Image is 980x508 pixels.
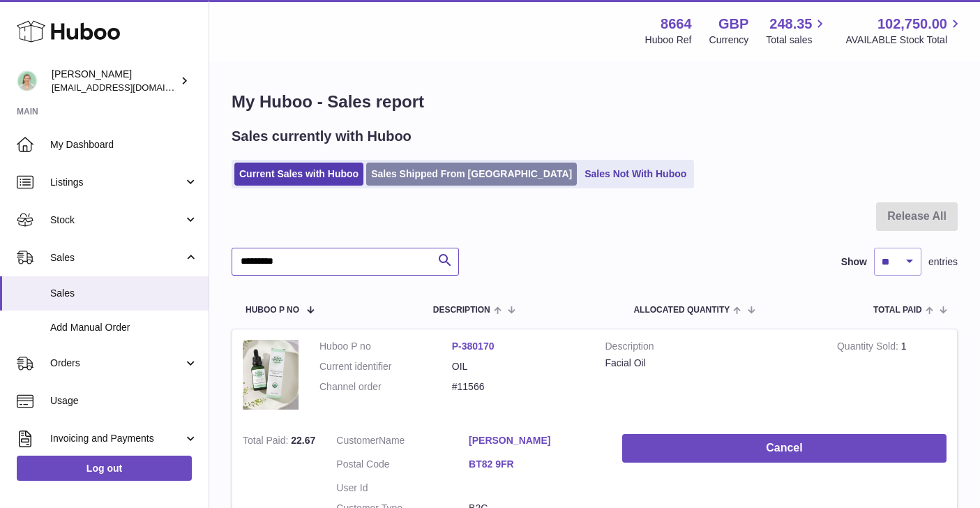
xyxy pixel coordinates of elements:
img: 86641712262092.png [243,340,299,410]
div: Currency [709,33,749,47]
a: BT82 9FR [469,458,601,471]
span: ALLOCATED Quantity [633,306,730,315]
span: AVAILABLE Stock Total [845,33,963,47]
img: hello@thefacialcuppingexpert.com [17,70,38,91]
h1: My Huboo - Sales report [232,91,958,113]
dt: User Id [336,481,469,495]
a: 102,750.00 AVAILABLE Stock Total [845,15,963,47]
span: 248.35 [769,15,812,33]
span: entries [928,255,958,269]
span: Description [433,306,490,315]
span: Invoicing and Payments [50,432,183,445]
a: Sales Not With Huboo [580,163,691,186]
span: Total paid [873,306,922,315]
span: Orders [50,357,183,370]
button: Cancel [622,434,947,463]
strong: Quantity Sold [837,341,901,355]
span: Add Manual Order [50,321,198,334]
a: P-380170 [452,341,495,352]
a: 248.35 Total sales [766,15,828,47]
label: Show [841,255,867,269]
dd: #11566 [452,380,585,394]
dt: Postal Code [336,458,469,475]
strong: Description [605,340,816,357]
span: 22.67 [291,435,315,446]
span: My Dashboard [50,138,198,151]
div: [PERSON_NAME] [52,68,177,94]
span: Sales [50,287,198,300]
div: Huboo Ref [645,33,692,47]
span: Stock [50,214,183,227]
strong: GBP [718,15,748,33]
dt: Channel order [319,380,452,394]
span: Usage [50,394,198,408]
div: Facial Oil [605,357,816,370]
span: Sales [50,251,183,264]
a: Current Sales with Huboo [234,163,363,186]
span: Huboo P no [246,306,299,315]
span: Customer [336,435,379,446]
strong: Total Paid [243,435,291,449]
span: 102,750.00 [877,15,947,33]
a: Log out [17,456,192,481]
dd: OIL [452,360,585,373]
span: [EMAIL_ADDRESS][DOMAIN_NAME] [52,82,205,93]
span: Total sales [766,33,828,47]
dt: Huboo P no [319,340,452,353]
strong: 8664 [661,15,692,33]
dt: Name [336,434,469,451]
td: 1 [827,329,957,424]
span: Listings [50,176,183,189]
dt: Current identifier [319,360,452,373]
h2: Sales currently with Huboo [232,127,412,146]
a: Sales Shipped From [GEOGRAPHIC_DATA] [366,163,577,186]
a: [PERSON_NAME] [469,434,601,447]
